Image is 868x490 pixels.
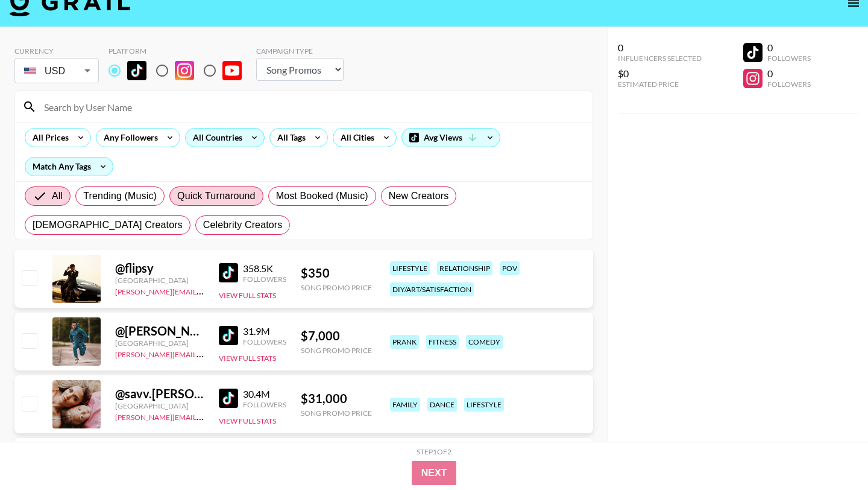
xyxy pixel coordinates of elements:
[464,398,504,412] div: lifestyle
[83,189,157,203] span: Trending (Music)
[222,61,242,80] img: YouTube
[186,129,245,147] div: All Countries
[177,189,256,203] span: Quick Turnaround
[14,46,99,56] div: Currency
[219,326,238,345] img: TikTok
[618,42,702,54] div: 0
[25,129,71,147] div: All Prices
[115,323,204,339] div: @ [PERSON_NAME].[PERSON_NAME]
[767,80,811,89] div: Followers
[175,61,194,80] img: Instagram
[808,430,854,476] iframe: Drift Widget Chat Controller
[270,129,308,147] div: All Tags
[417,447,451,456] div: Step 1 of 2
[618,68,702,80] div: $0
[115,410,294,422] a: [PERSON_NAME][EMAIL_ADDRESS][DOMAIN_NAME]
[301,391,372,406] div: $ 31,000
[333,129,377,147] div: All Cities
[301,328,372,343] div: $ 7,000
[767,68,811,80] div: 0
[767,42,811,54] div: 0
[618,80,702,89] div: Estimated Price
[390,261,430,275] div: lifestyle
[203,218,283,232] span: Celebrity Creators
[402,129,500,147] div: Avg Views
[426,335,459,349] div: fitness
[219,263,238,282] img: TikTok
[219,354,276,363] button: View Full Stats
[301,346,372,355] div: Song Promo Price
[618,54,702,63] div: Influencers Selected
[219,416,276,425] button: View Full Stats
[301,409,372,418] div: Song Promo Price
[301,266,372,281] div: $ 350
[390,398,420,412] div: family
[243,337,286,346] div: Followers
[219,291,276,300] button: View Full Stats
[427,398,457,412] div: dance
[115,285,294,296] a: [PERSON_NAME][EMAIL_ADDRESS][DOMAIN_NAME]
[243,275,286,284] div: Followers
[243,262,286,275] div: 358.5K
[390,282,474,296] div: diy/art/satisfaction
[500,261,520,275] div: pov
[256,46,344,56] div: Campaign Type
[390,335,419,349] div: prank
[437,261,492,275] div: relationship
[37,97,585,116] input: Search by User Name
[25,157,113,176] div: Match Any Tags
[243,325,286,337] div: 31.9M
[96,129,160,147] div: Any Followers
[243,400,286,409] div: Followers
[219,389,238,408] img: TikTok
[115,401,204,410] div: [GEOGRAPHIC_DATA]
[301,283,372,292] div: Song Promo Price
[115,276,204,285] div: [GEOGRAPHIC_DATA]
[767,54,811,63] div: Followers
[243,388,286,400] div: 30.4M
[115,348,294,359] a: [PERSON_NAME][EMAIL_ADDRESS][DOMAIN_NAME]
[33,218,183,232] span: [DEMOGRAPHIC_DATA] Creators
[108,46,251,56] div: Platform
[17,60,96,81] div: USD
[389,189,449,203] span: New Creators
[127,61,146,80] img: TikTok
[276,189,368,203] span: Most Booked (Music)
[412,461,457,485] button: Next
[115,339,204,348] div: [GEOGRAPHIC_DATA]
[115,386,204,401] div: @ savv.[PERSON_NAME]
[52,189,63,203] span: All
[466,335,503,349] div: comedy
[115,261,204,276] div: @ flipsy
